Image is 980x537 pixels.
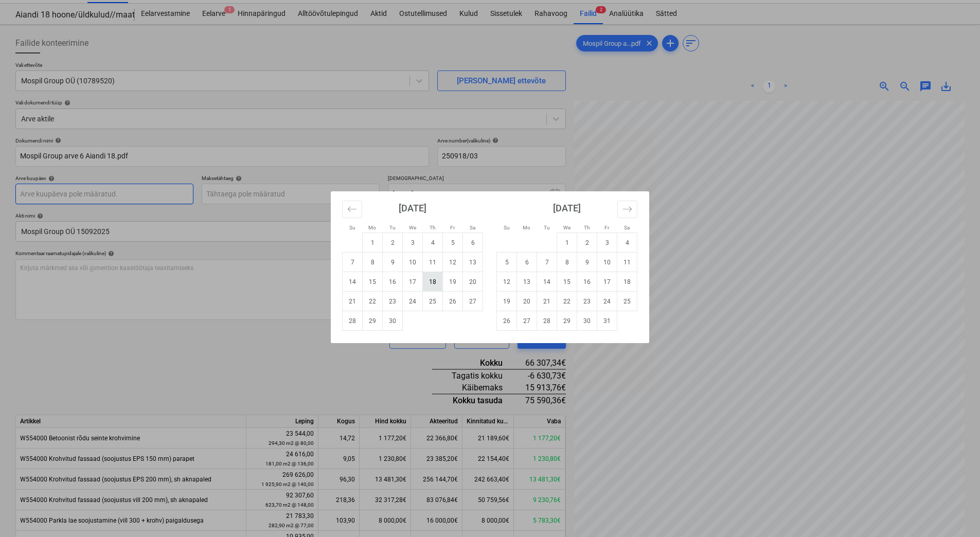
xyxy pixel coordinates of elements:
small: Th [430,225,436,230]
td: Saturday, October 25, 2025 [617,292,637,311]
small: Th [584,225,590,230]
td: Monday, September 22, 2025 [363,292,383,311]
small: Mo [368,225,376,230]
td: Thursday, October 23, 2025 [577,292,597,311]
td: Wednesday, October 15, 2025 [557,272,577,292]
td: Tuesday, September 23, 2025 [383,292,403,311]
td: Friday, October 31, 2025 [597,311,617,331]
td: Monday, October 20, 2025 [517,292,537,311]
td: Wednesday, September 17, 2025 [403,272,423,292]
td: Thursday, September 4, 2025 [423,233,443,253]
td: Sunday, October 5, 2025 [497,253,517,272]
td: Wednesday, October 8, 2025 [557,253,577,272]
small: Tu [544,225,550,230]
td: Wednesday, October 29, 2025 [557,311,577,331]
td: Friday, October 24, 2025 [597,292,617,311]
td: Friday, October 17, 2025 [597,272,617,292]
td: Friday, September 26, 2025 [443,292,463,311]
td: Thursday, September 25, 2025 [423,292,443,311]
td: Monday, October 13, 2025 [517,272,537,292]
button: Move backward to switch to the previous month. [342,201,362,218]
td: Saturday, October 4, 2025 [617,233,637,253]
td: Saturday, September 27, 2025 [463,292,483,311]
td: Thursday, September 11, 2025 [423,253,443,272]
td: Sunday, October 19, 2025 [497,292,517,311]
small: Tu [389,225,396,230]
td: Friday, September 19, 2025 [443,272,463,292]
small: Mo [523,225,530,230]
td: Friday, September 5, 2025 [443,233,463,253]
td: Saturday, October 11, 2025 [617,253,637,272]
td: Monday, September 29, 2025 [363,311,383,331]
td: Wednesday, October 1, 2025 [557,233,577,253]
td: Tuesday, September 2, 2025 [383,233,403,253]
td: Friday, October 3, 2025 [597,233,617,253]
td: Thursday, September 18, 2025 [423,272,443,292]
small: We [563,225,571,230]
td: Thursday, October 9, 2025 [577,253,597,272]
td: Saturday, September 20, 2025 [463,272,483,292]
td: Sunday, October 12, 2025 [497,272,517,292]
small: Fr [604,225,609,230]
div: Calendar [331,191,649,343]
td: Tuesday, October 28, 2025 [537,311,557,331]
td: Thursday, October 2, 2025 [577,233,597,253]
td: Tuesday, October 14, 2025 [537,272,557,292]
td: Sunday, October 26, 2025 [497,311,517,331]
td: Monday, September 15, 2025 [363,272,383,292]
button: Move forward to switch to the next month. [617,201,637,218]
small: We [409,225,416,230]
small: Sa [470,225,475,230]
td: Saturday, October 18, 2025 [617,272,637,292]
td: Sunday, September 21, 2025 [343,292,363,311]
td: Tuesday, September 30, 2025 [383,311,403,331]
td: Friday, October 10, 2025 [597,253,617,272]
small: Su [504,225,510,230]
td: Sunday, September 28, 2025 [343,311,363,331]
td: Monday, October 6, 2025 [517,253,537,272]
small: Sa [624,225,630,230]
td: Monday, September 8, 2025 [363,253,383,272]
td: Tuesday, October 7, 2025 [537,253,557,272]
td: Wednesday, September 24, 2025 [403,292,423,311]
td: Tuesday, September 9, 2025 [383,253,403,272]
td: Wednesday, September 3, 2025 [403,233,423,253]
td: Thursday, October 30, 2025 [577,311,597,331]
td: Friday, September 12, 2025 [443,253,463,272]
strong: [DATE] [553,203,581,213]
strong: [DATE] [399,203,426,213]
td: Sunday, September 7, 2025 [343,253,363,272]
td: Tuesday, September 16, 2025 [383,272,403,292]
td: Sunday, September 14, 2025 [343,272,363,292]
td: Saturday, September 13, 2025 [463,253,483,272]
small: Fr [450,225,455,230]
iframe: Chat Widget [929,488,980,537]
td: Saturday, September 6, 2025 [463,233,483,253]
td: Tuesday, October 21, 2025 [537,292,557,311]
td: Thursday, October 16, 2025 [577,272,597,292]
td: Wednesday, September 10, 2025 [403,253,423,272]
td: Monday, October 27, 2025 [517,311,537,331]
td: Monday, September 1, 2025 [363,233,383,253]
small: Su [349,225,355,230]
td: Wednesday, October 22, 2025 [557,292,577,311]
